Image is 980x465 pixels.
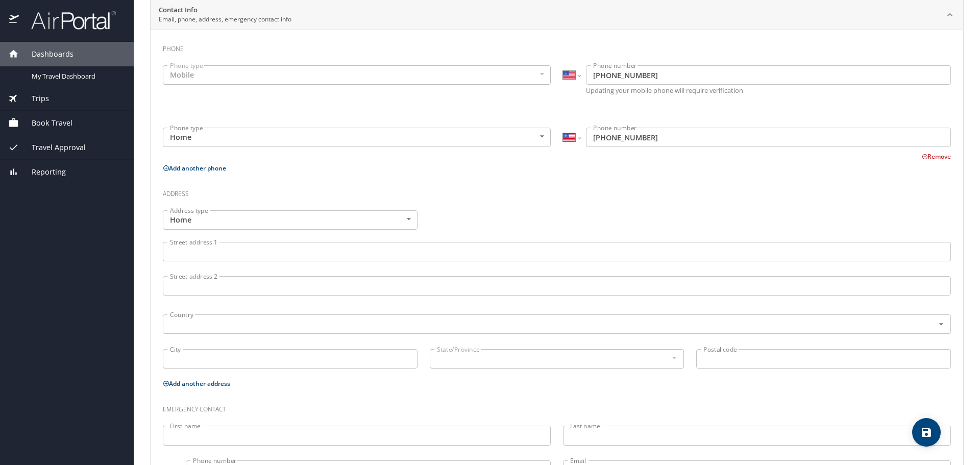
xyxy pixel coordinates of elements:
[19,142,86,153] span: Travel Approval
[163,379,230,388] button: Add another address
[586,87,951,94] p: Updating your mobile phone will require verification
[20,10,116,30] img: airportal-logo.png
[9,10,20,30] img: icon-airportal.png
[935,318,947,330] button: Open
[922,152,951,161] button: Remove
[19,48,73,60] span: Dashboards
[163,398,951,415] h3: Emergency contact
[19,166,66,178] span: Reporting
[19,117,72,129] span: Book Travel
[163,164,226,173] button: Add another phone
[912,418,941,447] button: save
[163,65,551,85] div: Mobile
[163,38,951,55] h3: Phone
[163,128,551,147] div: Home
[163,183,951,200] h3: Address
[159,15,291,24] p: Email, phone, address, emergency contact info
[163,210,418,230] div: Home
[32,71,121,81] span: My Travel Dashboard
[159,5,291,15] h2: Contact Info
[19,93,49,104] span: Trips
